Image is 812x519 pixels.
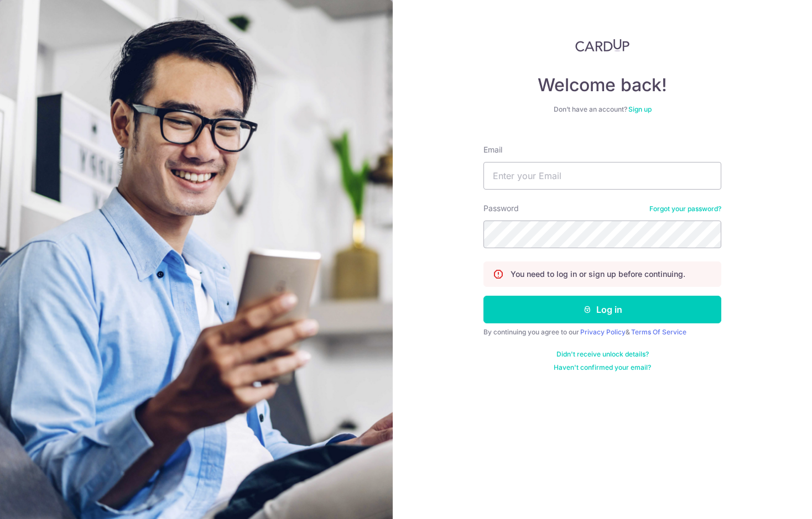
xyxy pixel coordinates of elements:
p: You need to log in or sign up before continuing. [511,269,685,280]
button: Log in [483,296,721,323]
h4: Welcome back! [483,74,721,96]
a: Haven't confirmed your email? [554,363,651,372]
a: Didn't receive unlock details? [556,350,649,359]
label: Password [483,203,519,214]
label: Email [483,144,502,155]
img: CardUp Logo [575,39,629,52]
a: Sign up [628,105,652,113]
div: By continuing you agree to our & [483,328,721,337]
input: Enter your Email [483,162,721,190]
div: Don’t have an account? [483,105,721,114]
a: Privacy Policy [580,328,626,336]
a: Forgot your password? [649,205,721,213]
a: Terms Of Service [631,328,686,336]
